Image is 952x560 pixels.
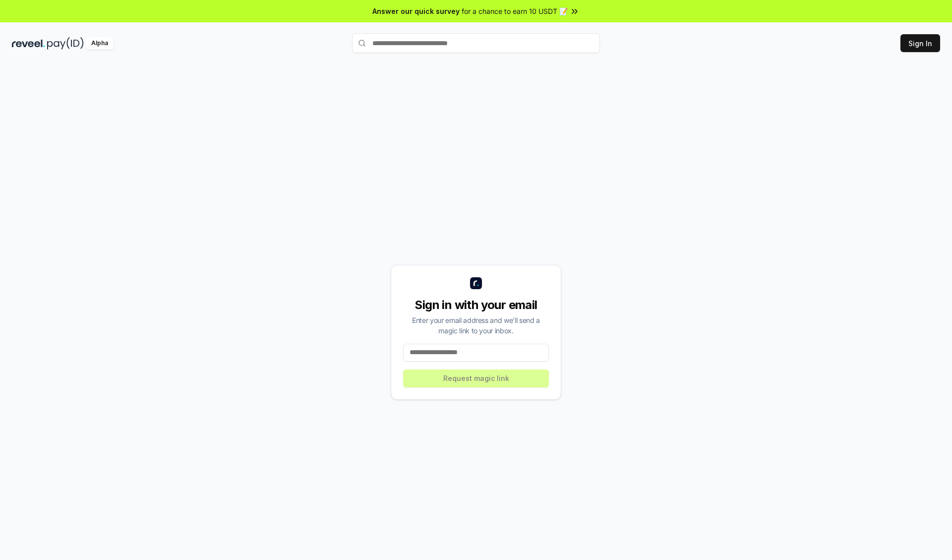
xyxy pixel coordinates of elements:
span: for a chance to earn 10 USDT 📝 [462,6,568,16]
div: Enter your email address and we’ll send a magic link to your inbox. [403,315,549,336]
button: Sign In [900,34,940,52]
img: reveel_dark [12,37,45,50]
img: logo_small [470,277,482,289]
div: Alpha [86,37,114,50]
span: Answer our quick survey [372,6,460,16]
div: Sign in with your email [403,297,549,313]
img: pay_id [47,37,84,50]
